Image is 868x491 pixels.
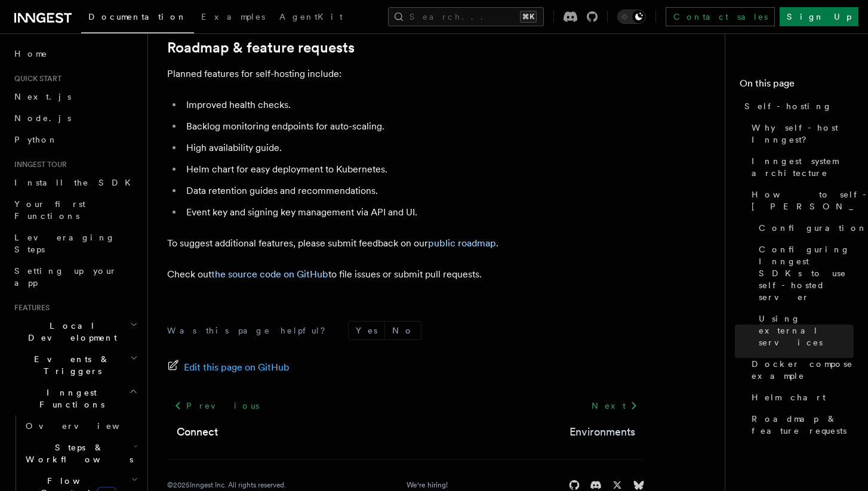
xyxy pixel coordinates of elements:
[10,74,61,84] span: Quick start
[167,395,266,416] a: Previous
[10,43,140,64] a: Home
[740,76,854,95] h4: On this page
[14,113,71,123] span: Node.js
[183,161,645,178] li: Helm chart for easy deployment to Kubernetes.
[752,155,854,179] span: Inngest system architecture
[752,358,854,382] span: Docker compose example
[14,199,85,221] span: Your first Functions
[752,413,854,437] span: Roadmap & feature requests
[184,359,290,376] span: Edit this page on GitHub
[10,303,50,313] span: Features
[385,322,421,339] button: No
[167,39,355,56] a: Roadmap & feature requests
[759,222,867,234] span: Configuration
[167,359,290,376] a: Edit this page on GitHub
[666,7,775,26] a: Contact sales
[10,227,140,260] a: Leveraging Steps
[407,480,448,490] a: We're hiring!
[740,95,854,117] a: Self-hosting
[10,353,130,377] span: Events & Triggers
[10,348,140,382] button: Events & Triggers
[747,387,854,408] a: Helm chart
[759,313,854,348] span: Using external services
[14,178,138,187] span: Install the SDK
[780,7,858,26] a: Sign Up
[10,193,140,227] a: Your first Functions
[10,387,129,410] span: Inngest Functions
[81,4,194,33] a: Documentation
[167,235,645,252] p: To suggest additional features, please submit feedback on our .
[754,217,854,239] a: Configuration
[747,117,854,150] a: Why self-host Inngest?
[201,12,265,21] span: Examples
[570,424,635,440] a: Environments
[167,325,334,336] p: Was this page helpful?
[21,441,133,465] span: Steps & Workflows
[388,7,544,26] button: Search...⌘K
[759,243,854,303] span: Configuring Inngest SDKs to use self-hosted server
[754,308,854,353] a: Using external services
[10,320,130,344] span: Local Development
[177,424,218,440] a: Connect
[21,437,140,470] button: Steps & Workflows
[183,204,645,221] li: Event key and signing key management via API and UI.
[520,11,537,23] kbd: ⌘K
[167,266,645,283] p: Check out to file issues or submit pull requests.
[183,118,645,135] li: Backlog monitoring endpoints for auto-scaling.
[279,12,343,21] span: AgentKit
[747,150,854,184] a: Inngest system architecture
[272,4,350,32] a: AgentKit
[21,415,140,437] a: Overview
[26,421,149,431] span: Overview
[10,382,140,415] button: Inngest Functions
[10,260,140,294] a: Setting up your app
[14,266,117,288] span: Setting up your app
[167,480,286,490] div: © 2025 Inngest Inc. All rights reserved.
[10,86,140,107] a: Next.js
[14,233,115,254] span: Leveraging Steps
[349,322,384,339] button: Yes
[10,107,140,129] a: Node.js
[754,239,854,308] a: Configuring Inngest SDKs to use self-hosted server
[747,184,854,217] a: How to self-host [PERSON_NAME]
[183,97,645,113] li: Improved health checks.
[747,408,854,441] a: Roadmap & feature requests
[752,391,826,403] span: Helm chart
[747,353,854,387] a: Docker compose example
[183,183,645,199] li: Data retention guides and recommendations.
[617,10,646,24] button: Toggle dark mode
[10,172,140,193] a: Install the SDK
[10,129,140,150] a: Python
[194,4,272,32] a: Examples
[752,122,854,146] span: Why self-host Inngest?
[744,100,832,112] span: Self-hosting
[428,237,496,249] a: public roadmap
[14,92,71,101] span: Next.js
[14,48,48,60] span: Home
[88,12,187,21] span: Documentation
[584,395,645,416] a: Next
[10,160,67,169] span: Inngest tour
[183,140,645,156] li: High availability guide.
[14,135,58,144] span: Python
[211,268,328,280] a: the source code on GitHub
[167,66,645,82] p: Planned features for self-hosting include:
[10,315,140,348] button: Local Development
